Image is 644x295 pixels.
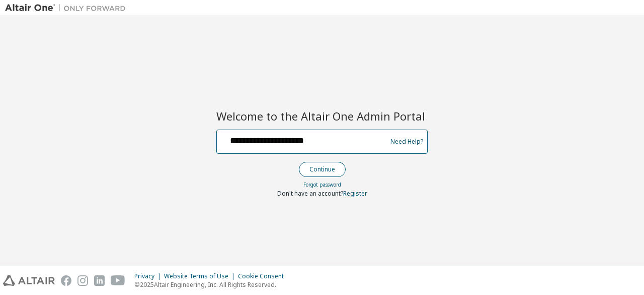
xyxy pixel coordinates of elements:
a: Forgot password [303,181,341,188]
button: Continue [299,162,346,177]
img: linkedin.svg [94,275,105,286]
a: Need Help? [390,141,423,142]
img: Altair One [5,3,131,13]
p: © 2025 Altair Engineering, Inc. All Rights Reserved. [134,280,290,289]
img: youtube.svg [111,275,125,286]
img: altair_logo.svg [3,275,55,286]
img: instagram.svg [77,275,88,286]
a: Register [343,189,367,198]
img: facebook.svg [61,275,71,286]
div: Cookie Consent [238,272,290,280]
span: Don't have an account? [277,189,343,198]
div: Website Terms of Use [164,272,238,280]
div: Privacy [134,272,164,280]
h2: Welcome to the Altair One Admin Portal [216,109,428,123]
